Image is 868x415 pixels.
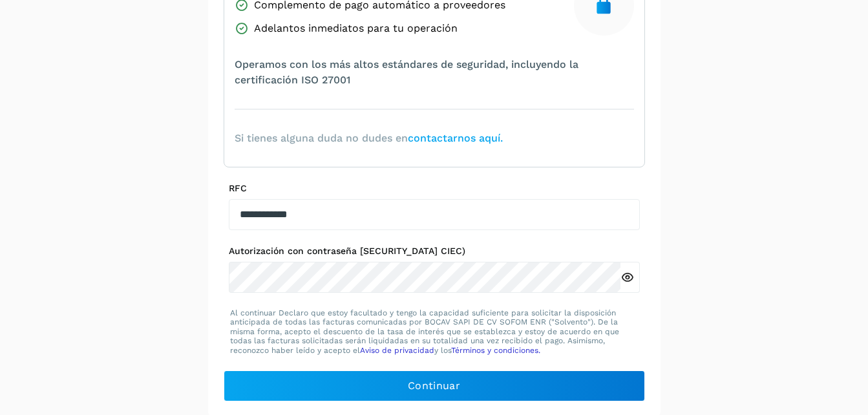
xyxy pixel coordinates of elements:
[254,21,458,36] span: Adelantos inmediatos para tu operación
[360,346,434,355] a: Aviso de privacidad
[235,57,634,88] span: Operamos con los más altos estándares de seguridad, incluyendo la certificación ISO 27001
[235,131,503,146] span: Si tienes alguna duda no dudes en
[229,183,640,194] label: RFC
[408,379,460,393] span: Continuar
[224,370,645,401] button: Continuar
[451,346,540,355] a: Términos y condiciones.
[408,132,503,144] a: contactarnos aquí.
[229,246,640,257] label: Autorización con contraseña [SECURITY_DATA] CIEC)
[230,308,639,355] p: Al continuar Declaro que estoy facultado y tengo la capacidad suficiente para solicitar la dispos...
